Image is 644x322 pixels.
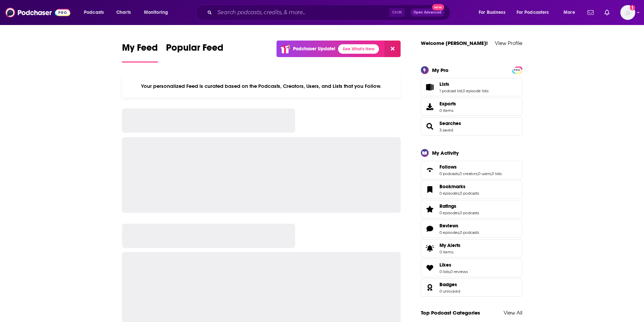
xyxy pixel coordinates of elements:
span: Exports [423,102,437,112]
div: Your personalized Feed is curated based on the Podcasts, Creators, Users, and Lists that you Follow. [122,75,401,98]
span: Lists [439,81,449,87]
span: 0 items [439,250,460,254]
a: My Alerts [421,239,522,257]
a: My Feed [122,42,158,63]
a: 0 podcasts [439,171,459,176]
a: View All [504,309,522,316]
a: 3 saved [439,128,453,132]
span: My Alerts [423,244,437,253]
a: Show notifications dropdown [602,7,612,18]
a: Exports [421,98,522,116]
a: 0 podcasts [460,191,479,196]
a: PRO [513,67,521,72]
span: Popular Feed [166,42,223,57]
span: , [459,191,460,196]
a: 0 unlocked [439,289,460,294]
span: My Alerts [439,242,460,248]
a: Badges [423,283,437,292]
div: My Activity [432,150,459,156]
span: , [459,171,459,176]
a: Popular Feed [166,42,223,63]
span: Badges [421,278,522,297]
span: Reviews [421,220,522,238]
span: Likes [439,262,451,268]
span: Searches [421,117,522,135]
span: , [462,89,463,93]
a: Lists [423,82,437,92]
a: Badges [439,281,460,288]
button: open menu [79,7,113,18]
span: 0 items [439,108,456,113]
button: Show profile menu [620,5,635,20]
span: My Feed [122,42,158,57]
a: Podchaser - Follow, Share and Rate Podcasts [5,6,70,19]
button: open menu [512,7,559,18]
span: New [432,4,444,10]
span: Reviews [439,223,458,229]
span: , [459,230,460,235]
a: 0 lists [439,269,450,274]
a: View Profile [495,40,522,46]
div: My Pro [432,67,449,73]
a: 0 lists [492,171,502,176]
a: Likes [423,263,437,273]
button: open menu [559,7,583,18]
span: Bookmarks [439,183,466,190]
span: For Podcasters [517,8,549,17]
a: Reviews [423,224,437,233]
button: open menu [139,7,177,18]
span: , [459,210,460,215]
a: 0 creators [459,171,477,176]
a: 0 podcasts [460,210,479,215]
span: , [477,171,478,176]
span: Follows [439,164,457,170]
a: Lists [439,81,488,87]
span: Ratings [439,203,456,209]
a: See What's New [338,44,379,54]
span: For Business [479,8,505,17]
span: Lists [421,78,522,96]
a: 0 users [478,171,491,176]
a: Ratings [439,203,479,209]
a: 0 episodes [439,230,459,235]
a: Searches [423,122,437,131]
a: 0 reviews [450,269,468,274]
a: 0 episodes [439,210,459,215]
span: Likes [421,259,522,277]
span: PRO [513,68,521,73]
img: User Profile [620,5,635,20]
a: Likes [439,262,468,268]
span: Exports [439,101,456,107]
input: Search podcasts, credits, & more... [215,7,389,18]
a: Follows [439,164,502,170]
a: Searches [439,120,461,126]
span: Badges [439,281,457,288]
span: Bookmarks [421,180,522,199]
button: Open AdvancedNew [410,8,445,17]
span: Open Advanced [413,11,442,14]
a: Follows [423,165,437,175]
a: Bookmarks [423,185,437,194]
svg: Add a profile image [630,5,635,10]
a: 1 podcast list [439,89,462,93]
a: Top Podcast Categories [421,309,480,316]
button: open menu [474,7,514,18]
a: 0 episodes [439,191,459,196]
span: , [450,269,450,274]
span: Follows [421,161,522,179]
div: Search podcasts, credits, & more... [202,5,457,20]
span: More [564,8,575,17]
span: Logged in as VHannley [620,5,635,20]
a: Charts [112,7,135,18]
span: Ctrl K [389,8,405,17]
span: Charts [116,8,131,17]
p: Podchaser Update! [293,46,335,52]
span: , [491,171,492,176]
a: Ratings [423,204,437,214]
a: Welcome [PERSON_NAME]! [421,40,488,46]
span: Ratings [421,200,522,218]
a: Show notifications dropdown [585,7,596,18]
